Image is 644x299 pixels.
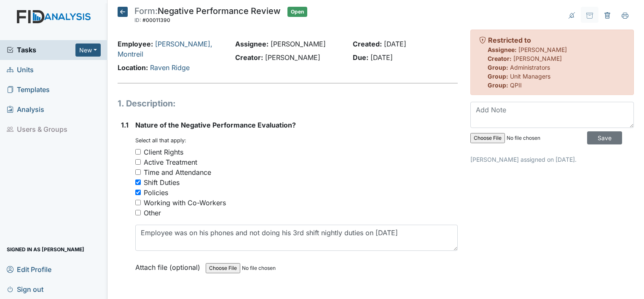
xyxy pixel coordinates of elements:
[384,40,406,48] span: [DATE]
[135,200,141,205] input: Working with Co-Workers
[513,55,562,62] span: [PERSON_NAME]
[587,131,622,144] input: Save
[488,46,517,53] strong: Assignee:
[135,190,141,195] input: Policies
[144,167,211,177] div: Time and Attendance
[353,53,368,62] strong: Due:
[150,63,190,72] a: Raven Ridge
[135,225,458,251] textarea: Employee was on his phones and not doing his 3rd shift nightly duties on [DATE]
[144,208,161,218] div: Other
[118,40,212,58] a: [PERSON_NAME], Montreil
[265,53,320,62] span: [PERSON_NAME]
[144,198,226,208] div: Working with Co-Workers
[470,155,634,164] p: [PERSON_NAME] assigned on [DATE].
[134,7,281,25] div: Negative Performance Review
[7,103,44,116] span: Analysis
[510,82,522,89] span: QPII
[235,40,268,48] strong: Assignee:
[118,97,458,110] h1: 1. Description:
[7,263,51,276] span: Edit Profile
[118,63,148,72] strong: Location:
[518,46,567,53] span: [PERSON_NAME]
[287,7,307,17] span: Open
[135,159,141,165] input: Active Treatment
[7,243,84,256] span: Signed in as [PERSON_NAME]
[7,45,75,55] a: Tasks
[7,83,50,96] span: Templates
[142,17,170,23] span: #00011390
[135,210,141,215] input: Other
[488,73,508,80] strong: Group:
[135,179,141,185] input: Shift Duties
[135,121,296,129] span: Nature of the Negative Performance Evaluation?
[134,6,158,16] span: Form:
[144,157,197,167] div: Active Treatment
[135,149,141,155] input: Client Rights
[144,177,180,188] div: Shift Duties
[271,40,326,48] span: [PERSON_NAME]
[135,169,141,175] input: Time and Attendance
[488,55,512,62] strong: Creator:
[75,43,101,57] button: New
[135,137,186,144] small: Select all that apply:
[488,82,508,89] strong: Group:
[144,147,183,157] div: Client Rights
[7,63,34,76] span: Units
[370,53,393,62] span: [DATE]
[235,53,263,62] strong: Creator:
[135,258,204,272] label: Attach file (optional)
[353,40,382,48] strong: Created:
[488,36,531,44] strong: Restricted to
[510,64,550,71] span: Administrators
[134,17,141,23] span: ID:
[7,283,43,296] span: Sign out
[488,64,508,71] strong: Group:
[144,188,168,198] div: Policies
[118,40,153,48] strong: Employee:
[121,120,129,130] label: 1.1
[510,73,550,80] span: Unit Managers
